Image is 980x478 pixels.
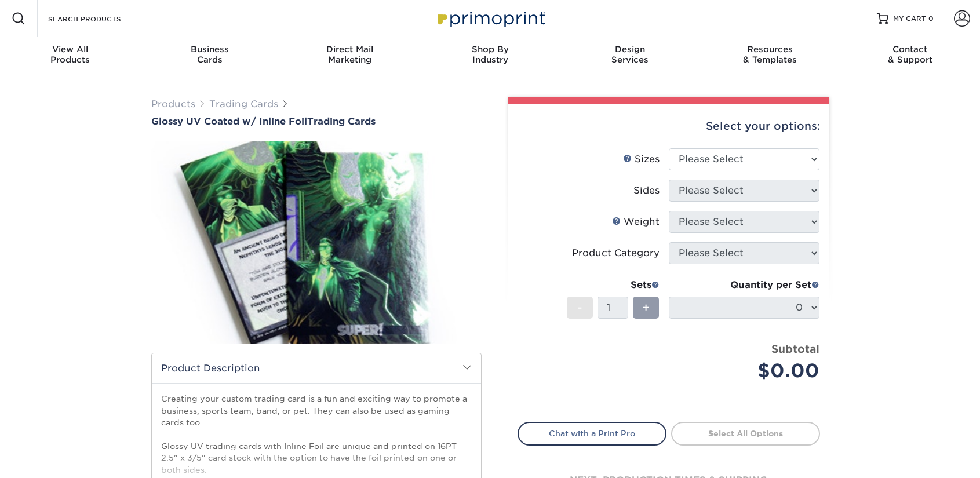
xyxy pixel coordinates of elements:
[152,353,481,383] h2: Product Description
[47,12,160,25] input: SEARCH PRODUCTS.....
[280,44,420,65] div: Marketing
[560,44,700,65] div: Services
[140,44,280,65] div: Cards
[420,37,560,74] a: Shop ByIndustry
[677,357,819,385] div: $0.00
[572,246,660,260] div: Product Category
[280,37,420,74] a: Direct MailMarketing
[840,37,980,74] a: Contact& Support
[771,342,819,355] strong: Subtotal
[151,128,482,356] img: Glossy UV Coated w/ Inline Foil 01
[518,104,820,148] div: Select your options:
[671,422,820,445] a: Select All Options
[642,299,650,316] span: +
[623,152,660,166] div: Sizes
[151,116,307,127] span: Glossy UV Coated w/ Inline Foil
[140,37,280,74] a: BusinessCards
[420,44,560,65] div: Industry
[560,37,700,74] a: DesignServices
[209,98,278,110] a: Trading Cards
[840,44,980,65] div: & Support
[928,14,934,23] span: 0
[151,98,195,110] a: Products
[151,116,482,127] a: Glossy UV Coated w/ Inline FoilTrading Cards
[420,44,560,54] span: Shop By
[700,44,840,54] span: Resources
[700,44,840,65] div: & Templates
[700,37,840,74] a: Resources& Templates
[432,6,548,31] img: Primoprint
[567,278,660,292] div: Sets
[518,422,666,445] a: Chat with a Print Pro
[560,44,700,54] span: Design
[633,184,660,198] div: Sides
[151,116,482,127] h1: Trading Cards
[893,14,926,24] span: MY CART
[280,44,420,54] span: Direct Mail
[840,44,980,54] span: Contact
[612,215,660,229] div: Weight
[577,299,582,316] span: -
[140,44,280,54] span: Business
[669,278,819,292] div: Quantity per Set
